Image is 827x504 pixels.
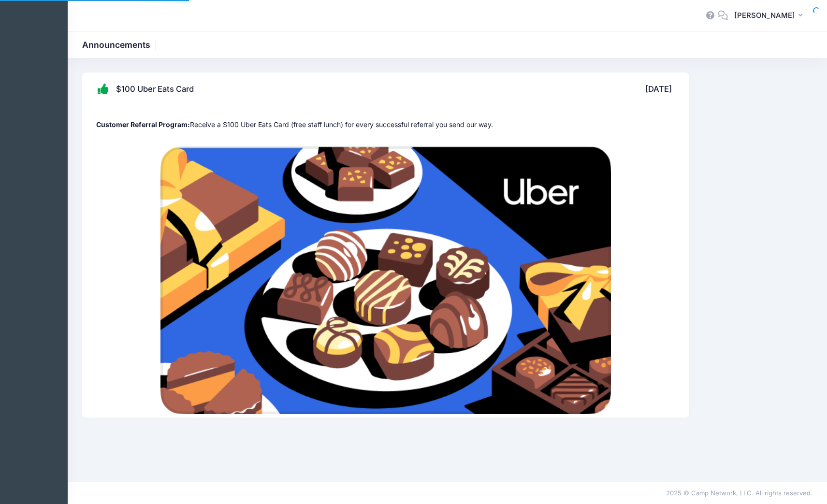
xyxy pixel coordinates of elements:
span: 2025 © Camp Network, LLC. All rights reserved. [666,489,812,497]
span: [PERSON_NAME] [734,10,795,21]
span: $100 Uber Eats Card [116,85,194,94]
span: Customer Referral Program: [96,120,190,129]
span: [DATE] [645,76,672,103]
span: Receive a $100 Uber Eats Card (free staff lunch) for every successful referral you send our way. [190,120,493,129]
h1: Announcements [82,40,159,50]
button: [PERSON_NAME] [728,5,812,27]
